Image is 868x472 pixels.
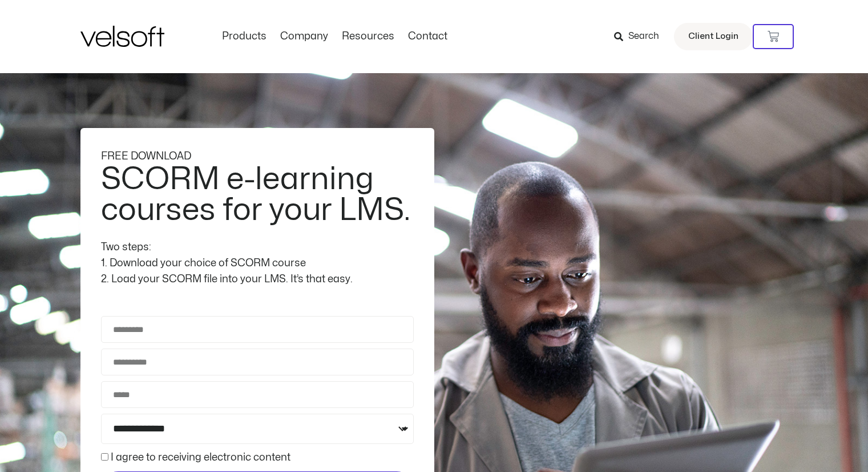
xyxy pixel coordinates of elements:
span: Search [628,29,659,44]
a: CompanyMenu Toggle [273,30,335,43]
a: Client Login [674,23,753,50]
a: ResourcesMenu Toggle [335,30,401,43]
div: Two steps: [101,239,414,255]
span: Client Login [688,29,738,44]
img: Velsoft Training Materials [80,26,164,47]
a: ContactMenu Toggle [401,30,454,43]
label: I agree to receiving electronic content [111,453,290,462]
nav: Menu [215,30,454,43]
a: Search [614,27,667,46]
h2: SCORM e-learning courses for your LMS. [101,164,411,226]
a: ProductsMenu Toggle [215,30,273,43]
div: 1. Download your choice of SCORM course [101,255,414,271]
div: FREE DOWNLOAD [101,149,414,165]
div: 2. Load your SCORM file into your LMS. It’s that easy. [101,271,414,287]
